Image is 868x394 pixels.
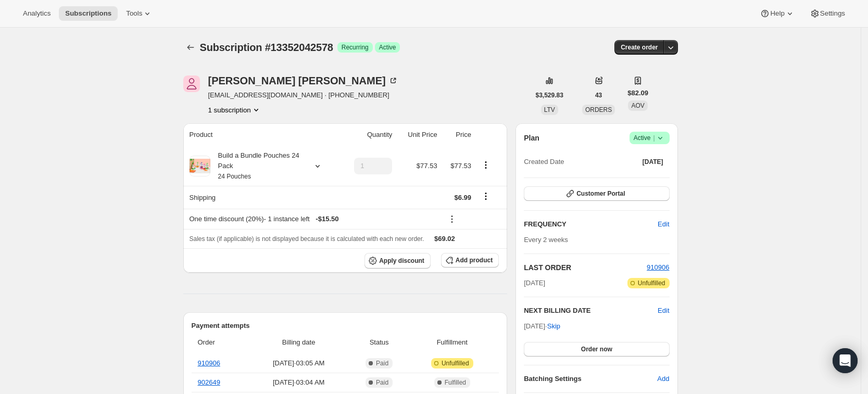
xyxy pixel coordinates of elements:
[120,6,159,21] button: Tools
[524,306,658,316] h2: NEXT BILLING DATE
[364,253,431,269] button: Apply discount
[190,214,437,224] div: One time discount (20%) - 1 instance left
[251,358,347,368] span: [DATE] · 03:05 AM
[198,378,220,386] a: 902649
[445,378,466,387] span: Fulfilled
[536,91,563,99] span: $3,529.83
[524,262,647,273] h2: LAST ORDER
[530,88,570,103] button: $3,529.83
[647,262,669,273] button: 910906
[376,359,388,367] span: Paid
[456,256,493,264] span: Add product
[753,6,801,21] button: Help
[833,348,858,373] div: Open Intercom Messenger
[65,9,111,18] span: Subscriptions
[23,9,51,18] span: Analytics
[210,150,304,182] div: Build a Bundle Pouches 24 Pack
[621,43,658,52] span: Create order
[544,106,555,113] span: LTV
[190,235,424,243] span: Sales tax (if applicable) is not displayed because it is calculated with each new order.
[524,133,539,143] h2: Plan
[524,342,669,357] button: Order now
[183,75,200,92] span: Jessica Umlor
[192,331,248,354] th: Order
[524,278,545,288] span: [DATE]
[477,159,494,171] button: Product actions
[192,321,499,331] h2: Payment attempts
[450,162,471,170] span: $77.53
[411,337,493,348] span: Fulfillment
[585,106,612,113] span: ORDERS
[379,257,424,265] span: Apply discount
[316,214,338,224] span: - $15.50
[477,190,494,202] button: Shipping actions
[524,157,564,167] span: Created Date
[524,322,560,330] span: [DATE] ·
[183,186,340,209] th: Shipping
[638,279,665,287] span: Unfulfilled
[434,235,455,243] span: $69.02
[643,158,663,166] span: [DATE]
[636,155,670,169] button: [DATE]
[198,359,220,367] a: 910906
[208,75,398,86] div: [PERSON_NAME] [PERSON_NAME]
[17,6,57,21] button: Analytics
[614,40,664,55] button: Create order
[454,194,471,201] span: $6.99
[376,378,388,387] span: Paid
[342,43,369,52] span: Recurring
[441,253,499,268] button: Add product
[657,374,669,384] span: Add
[183,40,198,55] button: Subscriptions
[251,377,347,388] span: [DATE] · 03:04 AM
[658,219,669,230] span: Edit
[631,102,644,109] span: AOV
[647,263,669,271] a: 910906
[395,123,440,146] th: Unit Price
[581,345,612,353] span: Order now
[353,337,406,348] span: Status
[441,123,474,146] th: Price
[208,105,261,115] button: Product actions
[251,337,347,348] span: Billing date
[803,6,851,21] button: Settings
[126,9,142,18] span: Tools
[547,321,560,332] span: Skip
[379,43,396,52] span: Active
[417,162,437,170] span: $77.53
[627,88,648,98] span: $82.09
[442,359,469,367] span: Unfulfilled
[653,134,655,142] span: |
[339,123,395,146] th: Quantity
[770,9,784,18] span: Help
[651,216,675,233] button: Edit
[200,42,333,53] span: Subscription #13352042578
[524,374,657,384] h6: Batching Settings
[208,90,398,100] span: [EMAIL_ADDRESS][DOMAIN_NAME] · [PHONE_NUMBER]
[576,189,625,198] span: Customer Portal
[658,306,669,316] button: Edit
[541,318,567,335] button: Skip
[524,219,658,230] h2: FREQUENCY
[589,88,608,103] button: 43
[651,371,675,387] button: Add
[524,186,669,201] button: Customer Portal
[595,91,602,99] span: 43
[634,133,665,143] span: Active
[183,123,340,146] th: Product
[59,6,118,21] button: Subscriptions
[218,173,251,180] small: 24 Pouches
[524,236,568,244] span: Every 2 weeks
[820,9,845,18] span: Settings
